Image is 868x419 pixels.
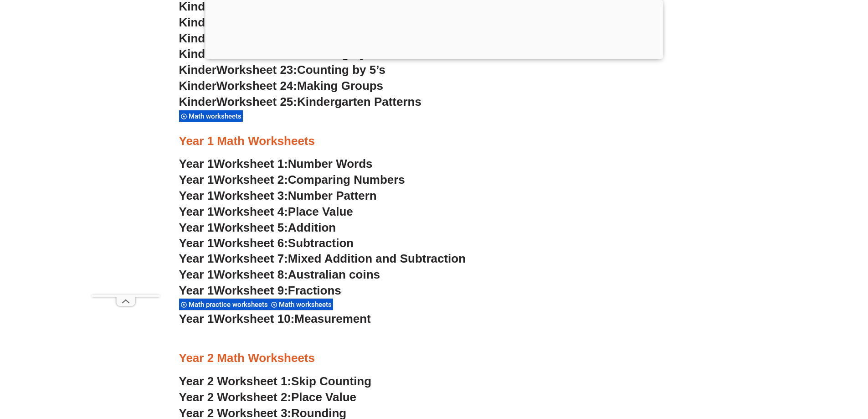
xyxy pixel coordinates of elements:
[179,236,354,250] a: Year 1Worksheet 6:Subtraction
[297,95,421,109] span: Kindergarten Patterns
[179,47,216,61] span: Kinder
[279,300,334,309] span: Math worksheets
[179,134,689,149] h3: Year 1 Math Worksheets
[288,252,466,265] span: Mixed Addition and Subtraction
[214,189,288,202] span: Worksheet 3:
[288,189,377,202] span: Number Pattern
[214,312,294,326] span: Worksheet 10:
[179,351,689,366] h3: Year 2 Math Worksheets
[288,157,373,171] span: Number Words
[179,312,371,326] a: Year 1Worksheet 10:Measurement
[179,31,216,45] span: Kinder
[214,221,288,234] span: Worksheet 5:
[291,390,356,404] span: Place Value
[288,221,336,234] span: Addition
[179,374,372,388] a: Year 2 Worksheet 1:Skip Counting
[179,95,216,109] span: Kinder
[179,110,243,122] div: Math worksheets
[214,173,288,186] span: Worksheet 2:
[189,112,244,120] span: Math worksheets
[179,221,336,234] a: Year 1Worksheet 5:Addition
[179,284,341,297] a: Year 1Worksheet 9:Fractions
[216,63,297,77] span: Worksheet 23:
[288,205,353,218] span: Place Value
[179,79,216,93] span: Kinder
[288,284,341,297] span: Fractions
[214,157,288,171] span: Worksheet 1:
[288,268,380,281] span: Australian coins
[291,374,371,388] span: Skip Counting
[214,205,288,218] span: Worksheet 4:
[216,95,297,109] span: Worksheet 25:
[179,390,357,404] a: Year 2 Worksheet 2:Place Value
[214,284,288,297] span: Worksheet 9:
[179,189,377,202] a: Year 1Worksheet 3:Number Pattern
[297,79,383,93] span: Making Groups
[179,205,353,218] a: Year 1Worksheet 4:Place Value
[214,268,288,281] span: Worksheet 8:
[214,252,288,265] span: Worksheet 7:
[179,157,373,171] a: Year 1Worksheet 1:Number Words
[179,252,466,265] a: Year 1Worksheet 7:Mixed Addition and Subtraction
[179,173,405,186] a: Year 1Worksheet 2:Comparing Numbers
[216,79,297,93] span: Worksheet 24:
[189,300,271,309] span: Math practice worksheets
[288,173,405,186] span: Comparing Numbers
[294,312,371,326] span: Measurement
[716,316,868,419] iframe: Chat Widget
[297,63,385,77] span: Counting by 5’s
[214,236,288,250] span: Worksheet 6:
[179,298,269,310] div: Math practice worksheets
[179,63,216,77] span: Kinder
[179,390,292,404] span: Year 2 Worksheet 2:
[288,236,354,250] span: Subtraction
[179,16,216,29] span: Kinder
[179,268,380,281] a: Year 1Worksheet 8:Australian coins
[269,298,333,310] div: Math worksheets
[179,374,292,388] span: Year 2 Worksheet 1:
[92,21,160,295] iframe: Advertisement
